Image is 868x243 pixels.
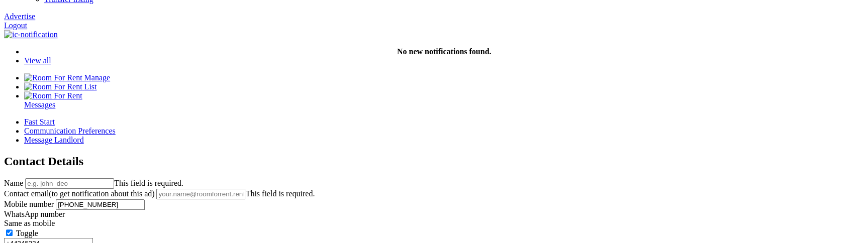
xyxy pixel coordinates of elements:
[24,73,110,82] a: Manage
[24,136,864,145] a: Message Landlord
[4,21,27,30] a: Logout
[84,82,97,91] span: List
[4,179,23,187] label: Name
[24,127,864,136] a: Communication Preferences
[4,155,864,168] h1: Contact Details
[397,47,492,56] strong: No new notifications found.
[24,91,864,109] a: Room For Rent Messages
[4,210,65,218] label: WhatsApp number
[156,189,245,199] input: your.name@roomforrent.rent
[4,12,35,21] a: Advertise
[24,91,82,100] img: Room For Rent
[24,82,97,91] a: List
[49,189,154,198] span: (to get notification about this ad)
[24,117,864,127] a: Fast Start
[4,189,154,198] label: Contact email
[24,56,51,65] a: View all
[4,200,54,208] label: Mobile number
[16,229,38,237] label: Toggle
[24,82,82,91] img: Room For Rent
[24,127,116,135] span: Communication Preferences
[24,117,55,126] span: Fast Start
[4,30,58,39] img: ic-notification
[24,73,82,82] img: Room For Rent
[56,199,145,210] input: +4470000 0000
[4,219,55,227] label: Same as mobile
[24,136,84,144] span: Message Landlord
[24,100,55,109] span: Messages
[114,179,183,187] label: This field is required.
[25,178,114,189] input: e.g. john_deo
[245,189,315,198] label: This field is required.
[84,73,111,82] span: Manage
